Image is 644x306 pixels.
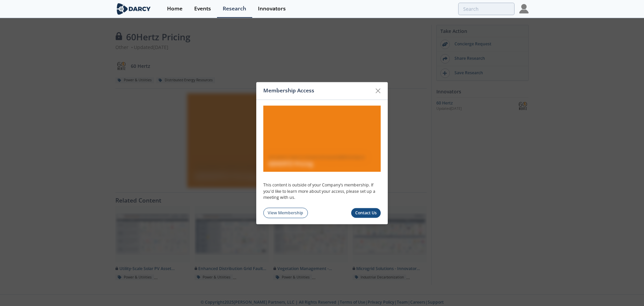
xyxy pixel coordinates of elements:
input: Advanced Search [458,3,515,15]
div: Innovators [258,6,286,11]
p: This content is outside of your Company’s membership. If you'd like to learn more about your acce... [263,182,381,201]
div: Membership Access [263,84,372,97]
img: Membership [263,105,381,172]
img: Profile [519,4,529,13]
iframe: chat widget [616,279,637,299]
a: View Membership [263,208,308,218]
div: Events [194,6,211,11]
a: Contact Us [351,208,381,218]
div: Research [223,6,246,11]
div: Home [167,6,182,11]
img: logo-wide.svg [115,3,152,15]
